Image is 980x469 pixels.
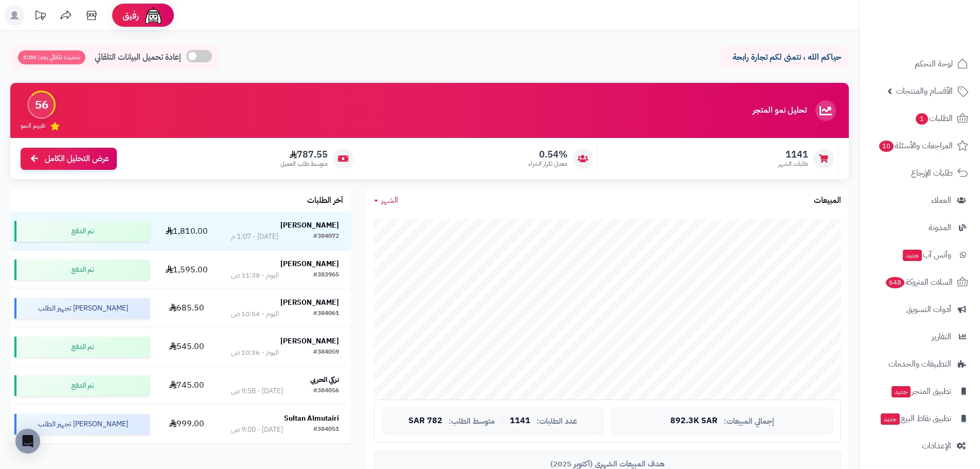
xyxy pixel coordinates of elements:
[14,337,150,357] div: تم الدفع
[890,384,951,398] span: تطبيق المتجر
[280,258,339,269] strong: [PERSON_NAME]
[231,270,279,281] div: اليوم - 11:38 ص
[814,196,841,205] h3: المبيعات
[280,160,328,168] span: متوسط طلب العميل
[866,133,974,158] a: المراجعات والأسئلة10
[154,212,219,250] td: 1,810.00
[381,194,398,206] span: الشهر
[501,417,504,425] span: |
[879,140,894,152] span: 10
[154,328,219,366] td: 545.00
[21,121,45,130] span: تقييم النمو
[14,414,150,435] div: [PERSON_NAME] تجهيز الطلب
[313,386,339,396] div: #384056
[902,248,951,262] span: وآتس آب
[510,416,530,426] span: 1141
[866,106,974,131] a: الطلبات1
[14,298,150,319] div: [PERSON_NAME] تجهيز الطلب
[280,297,339,308] strong: [PERSON_NAME]
[866,215,974,240] a: المدونة
[154,251,219,289] td: 1,595.00
[14,259,150,280] div: تم الدفع
[27,5,53,28] a: تحديثات المنصة
[310,374,339,385] strong: تركي الحربي
[866,324,974,349] a: التقارير
[154,367,219,405] td: 745.00
[915,111,953,126] span: الطلبات
[778,160,808,168] span: طلبات الشهر
[374,195,398,206] a: الشهر
[866,242,974,267] a: وآتس آبجديد
[284,413,339,424] strong: Sultan Almutairi
[724,417,774,426] span: إجمالي المبيعات:
[280,220,339,231] strong: [PERSON_NAME]
[866,406,974,431] a: تطبيق نقاط البيعجديد
[866,297,974,322] a: أدوات التسويق
[231,425,283,435] div: [DATE] - 9:00 ص
[528,149,567,160] span: 0.54%
[885,276,905,288] span: 648
[21,148,117,170] a: عرض التحليل الكامل
[14,221,150,241] div: تم الدفع
[915,57,953,71] span: لوحة التحكم
[231,309,279,319] div: اليوم - 10:54 ص
[932,329,951,344] span: التقارير
[528,160,567,168] span: معدل تكرار الشراء
[915,113,928,125] span: 1
[449,417,495,426] span: متوسط الطلب:
[95,51,181,63] span: إعادة تحميل البيانات التلقائي
[885,275,953,289] span: السلات المتروكة
[670,416,718,426] span: 892.3K SAR
[878,138,953,153] span: المراجعات والأسئلة
[892,386,911,397] span: جديد
[896,84,953,98] span: الأقسام والمنتجات
[15,429,40,454] div: Open Intercom Messenger
[888,357,951,371] span: التطبيقات والخدمات
[931,193,951,207] span: العملاء
[231,232,278,242] div: [DATE] - 1:07 م
[866,51,974,76] a: لوحة التحكم
[14,375,150,396] div: تم الدفع
[408,416,442,426] span: 782 SAR
[313,309,339,319] div: #384061
[45,153,109,165] span: عرض التحليل الكامل
[881,413,900,425] span: جديد
[313,348,339,358] div: #384059
[122,9,139,22] span: رفيق
[903,250,922,261] span: جديد
[866,270,974,294] a: السلات المتروكة648
[778,149,808,160] span: 1141
[231,348,279,358] div: اليوم - 10:36 ص
[866,352,974,376] a: التطبيقات والخدمات
[728,51,841,63] p: حياكم الله ، نتمنى لكم تجارة رابحة
[880,411,951,426] span: تطبيق نقاط البيع
[313,232,339,242] div: #384072
[753,106,807,115] h3: تحليل نمو المتجر
[313,270,339,281] div: #383965
[143,5,164,26] img: ai-face.png
[866,161,974,185] a: طلبات الإرجاع
[537,417,577,426] span: عدد الطلبات:
[866,188,974,213] a: العملاء
[906,302,951,317] span: أدوات التسويق
[911,166,953,180] span: طلبات الإرجاع
[154,289,219,327] td: 685.50
[280,149,328,160] span: 787.55
[313,425,339,435] div: #384051
[866,433,974,458] a: الإعدادات
[866,379,974,404] a: تطبيق المتجرجديد
[280,336,339,346] strong: [PERSON_NAME]
[154,405,219,443] td: 999.00
[910,20,970,42] img: logo-2.png
[929,220,951,235] span: المدونة
[307,196,343,205] h3: آخر الطلبات
[18,50,85,64] span: تحديث تلقائي بعد: 5:00
[231,386,283,396] div: [DATE] - 9:58 ص
[922,439,951,453] span: الإعدادات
